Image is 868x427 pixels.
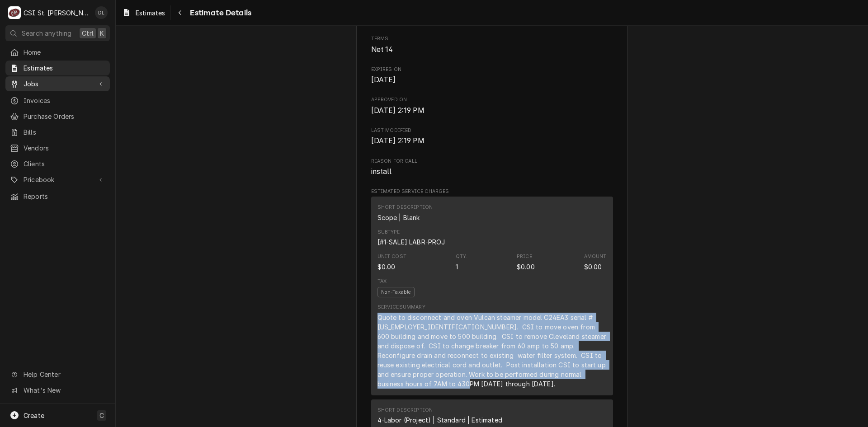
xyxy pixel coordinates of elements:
div: Price [517,253,535,271]
span: Terms [371,35,613,42]
span: Estimate Details [187,7,251,19]
button: Navigate back [173,5,187,20]
div: Qty. [456,253,468,260]
div: Service Summary [377,304,425,311]
div: Cost [377,253,406,271]
span: Purchase Orders [24,112,105,121]
div: Short Description [377,407,502,425]
span: Expires On [371,66,613,73]
span: Approved On [371,96,613,103]
div: Unit Cost [377,253,406,260]
span: Reason for Call [371,158,613,165]
span: Vendors [24,143,105,153]
a: Bills [5,125,110,140]
span: Search anything [22,28,71,38]
span: Invoices [24,96,105,105]
span: [DATE] 2:19 PM [371,106,425,115]
div: Quantity [456,253,468,271]
span: [DATE] 2:19 PM [371,136,425,145]
div: Expires On [371,66,613,85]
span: Reports [24,192,105,201]
div: Short Description [377,204,433,222]
span: Last Modified [371,127,613,134]
span: Home [24,47,105,57]
span: Approved On [371,105,613,116]
span: install [371,167,392,176]
span: Ctrl [82,28,94,38]
button: Search anythingCtrlK [5,25,110,41]
span: Jobs [24,79,92,89]
a: Vendors [5,141,110,155]
span: C [99,411,104,420]
div: Line Item [371,197,613,395]
div: C [8,6,21,19]
div: Short Description [377,415,502,425]
a: Clients [5,156,110,171]
a: Go to Jobs [5,76,110,91]
div: Tax [377,278,387,285]
a: Reports [5,189,110,204]
a: Go to Help Center [5,367,110,382]
div: Price [517,262,535,272]
div: CSI St. [PERSON_NAME] [24,8,90,18]
span: Net 14 [371,45,393,54]
div: Short Description [377,204,433,211]
span: Bills [24,127,105,137]
span: What's New [24,385,104,395]
span: Estimates [136,8,165,18]
div: Approved On [371,96,613,116]
div: CSI St. Louis's Avatar [8,6,21,19]
a: Estimates [118,5,169,20]
span: Pricebook [24,175,92,184]
a: Home [5,45,110,60]
span: Non-Taxable [377,287,415,297]
a: Estimates [5,61,110,75]
div: Quantity [456,262,458,272]
div: Last Modified [371,127,613,146]
div: Short Description [377,213,420,222]
span: Reason for Call [371,166,613,177]
span: Help Center [24,370,104,379]
div: Amount [584,253,607,260]
a: Go to Pricebook [5,172,110,187]
span: Terms [371,44,613,55]
div: Amount [584,262,602,272]
span: Clients [24,159,105,169]
span: Expires On [371,75,613,85]
a: Invoices [5,93,110,108]
span: Create [24,412,44,419]
div: Amount [584,253,607,271]
span: [DATE] [371,75,396,84]
div: Subtype [377,229,400,236]
div: DL [95,6,108,19]
a: Go to What's New [5,383,110,398]
div: Short Description [377,407,433,414]
div: Subtype [377,229,445,247]
span: Estimated Service Charges [371,188,613,195]
div: Price [517,253,532,260]
div: Quote to disconnect and oven Vulcan steamer model C24EA3 serial # [US_EMPLOYER_IDENTIFICATION_NUM... [377,313,607,389]
div: Reason for Call [371,158,613,177]
span: Estimates [24,63,105,73]
div: David Lindsey's Avatar [95,6,108,19]
a: Purchase Orders [5,109,110,124]
span: K [100,28,104,38]
div: Terms [371,35,613,55]
div: Subtype [377,237,445,247]
div: Cost [377,262,396,272]
span: Last Modified [371,136,613,146]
